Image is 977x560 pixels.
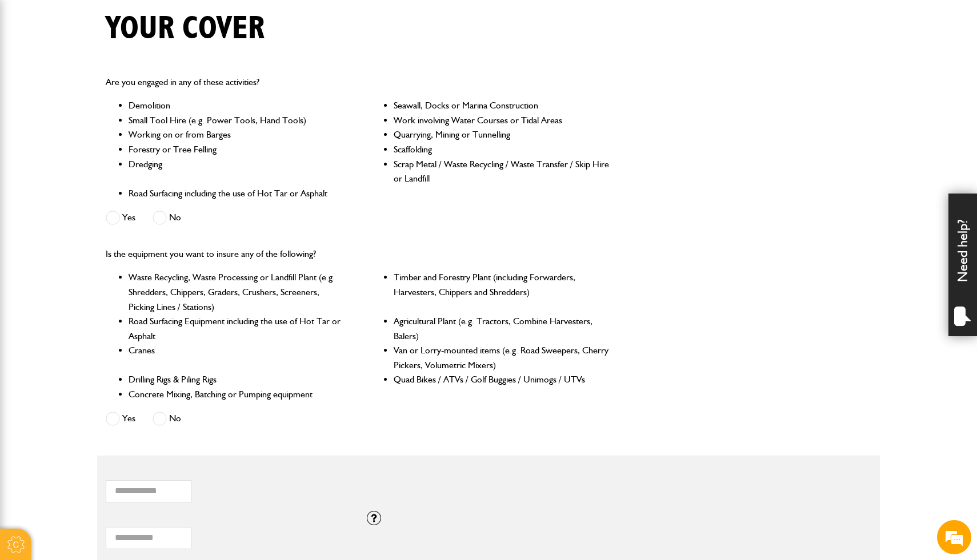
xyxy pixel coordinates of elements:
li: Dredging [129,157,345,186]
li: Cranes [129,343,345,372]
li: Working on or from Barges [129,127,345,142]
h1: Your cover [106,10,265,48]
li: Scrap Metal / Waste Recycling / Waste Transfer / Skip Hire or Landfill [394,157,610,186]
li: Seawall, Docks or Marina Construction [394,98,610,113]
div: Chat with us now [59,64,192,79]
label: No [153,211,181,225]
li: Quarrying, Mining or Tunnelling [394,127,610,142]
li: Work involving Water Courses or Tidal Areas [394,113,610,128]
li: Agricultural Plant (e.g. Tractors, Combine Harvesters, Balers) [394,314,610,343]
li: Van or Lorry-mounted items (e.g. Road Sweepers, Cherry Pickers, Volumetric Mixers) [394,343,610,372]
label: Yes [106,412,135,426]
input: Enter your last name [15,106,209,131]
em: Start Chat [155,352,207,367]
li: Demolition [129,98,345,113]
div: Minimize live chat window [187,6,215,33]
li: Waste Recycling, Waste Processing or Landfill Plant (e.g. Shredders, Chippers, Graders, Crushers,... [129,270,345,314]
li: Forestry or Tree Felling [129,142,345,157]
img: d_20077148190_company_1631870298795_20077148190 [19,63,48,79]
textarea: Type your message and hit 'Enter' [15,207,209,342]
div: Need help? [948,194,977,336]
li: Concrete Mixing, Batching or Pumping equipment [129,387,345,402]
input: Enter your email address [15,139,209,164]
p: Are you engaged in any of these activities? [106,75,610,90]
li: Scaffolding [394,142,610,157]
li: Timber and Forestry Plant (including Forwarders, Harvesters, Chippers and Shredders) [394,270,610,314]
input: Enter your phone number [15,173,209,198]
label: Yes [106,211,135,225]
li: Road Surfacing including the use of Hot Tar or Asphalt [129,186,345,201]
li: Small Tool Hire (e.g. Power Tools, Hand Tools) [129,113,345,128]
label: No [153,412,181,426]
li: Drilling Rigs & Piling Rigs [129,372,345,387]
li: Road Surfacing Equipment including the use of Hot Tar or Asphalt [129,314,345,343]
li: Quad Bikes / ATVs / Golf Buggies / Unimogs / UTVs [394,372,610,387]
p: Is the equipment you want to insure any of the following? [106,247,610,261]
